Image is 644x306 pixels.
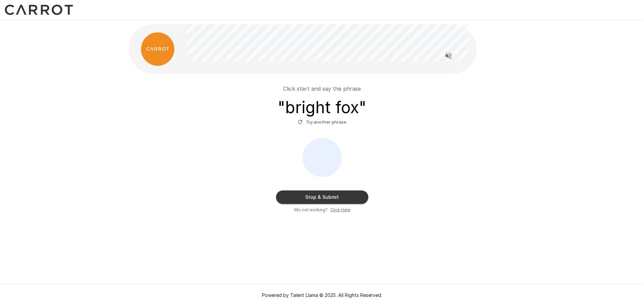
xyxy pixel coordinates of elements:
[283,85,361,93] p: Click start and say the phrase
[294,207,328,213] span: Mic not working?
[278,98,366,117] h3: " bright fox "
[442,49,455,62] button: Read questions aloud
[141,32,174,66] img: carrot_logo.png
[276,190,368,204] button: Stop & Submit
[296,117,348,127] button: Try another phrase
[8,292,636,299] p: Powered by Talent Llama © 2025. All Rights Reserved.
[330,207,350,212] u: Click Here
